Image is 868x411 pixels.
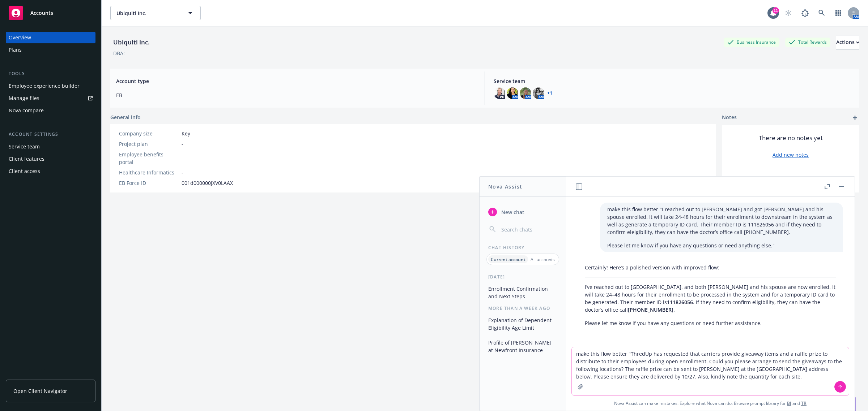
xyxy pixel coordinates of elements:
span: There are no notes yet [759,134,823,142]
span: 001d000000JXV0LAAX [182,179,233,187]
a: Service team [6,141,95,152]
div: Service team [9,141,40,152]
a: +1 [547,91,552,95]
img: photo [494,87,505,99]
span: - [182,140,183,148]
div: More than a week ago [480,305,566,311]
a: Manage files [6,92,95,104]
button: Actions [836,35,859,49]
p: I’ve reached out to [GEOGRAPHIC_DATA], and both [PERSON_NAME] and his spouse are now enrolled. It... [585,283,836,313]
div: Actions [836,35,859,49]
span: New chat [500,208,524,216]
p: All accounts [531,256,555,263]
div: Project plan [119,140,179,148]
span: EB [116,91,476,99]
span: Nova Assist can make mistakes. Explore what Nova can do: Browse prompt library for and [569,396,852,411]
span: Notes [722,113,737,122]
input: Search chats [500,224,557,234]
span: Key [182,130,190,137]
div: DBA: - [113,49,127,57]
div: Nova compare [9,105,44,116]
img: photo [507,87,518,99]
span: General info [110,113,141,121]
div: EB Force ID [119,179,179,187]
a: Client access [6,165,95,177]
textarea: make this flow better "ThredUp has requested that carriers provide giveaway items and a raffle pr... [572,347,849,395]
div: Client features [9,153,44,165]
p: Please let me know if you have any questions or need anything else." [607,242,836,249]
a: BI [787,400,791,406]
div: Chat History [480,245,566,251]
button: New chat [485,205,560,219]
img: photo [533,87,544,99]
a: add [851,113,859,122]
div: Employee experience builder [9,80,80,92]
a: Switch app [831,6,846,20]
a: Plans [6,44,95,56]
span: - [182,169,183,176]
div: Client access [9,165,40,177]
a: Accounts [6,3,95,23]
div: Plans [9,44,22,56]
span: - [182,155,183,162]
p: make this flow better "I reached out to [PERSON_NAME] and got [PERSON_NAME] and his spouse enroll... [607,205,836,236]
div: Ubiquiti Inc. [110,38,153,47]
div: [DATE] [480,274,566,280]
span: Ubiquiti Inc. [116,9,179,17]
button: Explanation of Dependent Eligibility Age Limit [485,314,560,334]
a: Report a Bug [798,6,812,20]
div: Tools [6,70,95,77]
h1: Nova Assist [488,183,522,190]
span: [PHONE_NUMBER] [628,306,673,313]
button: Enrollment Confirmation and Next Steps [485,283,560,302]
div: Healthcare Informatics [119,169,179,176]
div: Employee benefits portal [119,151,179,166]
button: Ubiquiti Inc. [110,6,201,20]
div: Account settings [6,131,95,138]
a: Client features [6,153,95,165]
span: Account type [116,77,476,85]
p: Please let me know if you have any questions or need further assistance. [585,319,836,327]
a: Search [814,6,829,20]
button: Profile of [PERSON_NAME] at Newfront Insurance [485,337,560,356]
div: Company size [119,130,179,137]
div: 11 [773,7,779,14]
div: Business Insurance [724,38,779,47]
a: Employee experience builder [6,80,95,92]
span: Service team [494,77,854,85]
a: Nova compare [6,105,95,116]
div: Overview [9,32,31,43]
p: Certainly! Here’s a polished version with improved flow: [585,264,836,271]
div: Manage files [9,92,39,104]
a: Overview [6,32,95,43]
p: Current account [491,256,526,263]
a: TR [801,400,807,406]
a: Start snowing [781,6,796,20]
img: photo [520,87,531,99]
span: Accounts [30,10,53,16]
span: Open Client Navigator [13,387,67,395]
span: 111826056 [667,299,693,306]
a: Add new notes [773,151,809,159]
div: Total Rewards [785,38,830,47]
